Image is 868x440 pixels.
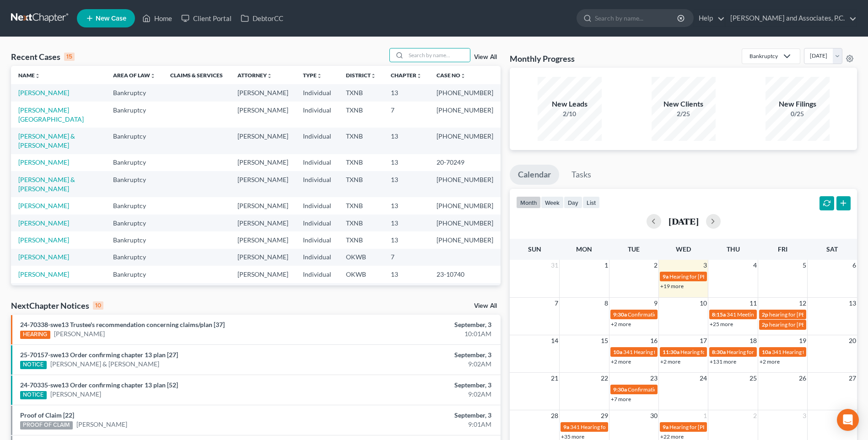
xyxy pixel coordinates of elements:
div: September, 3 [340,381,491,390]
span: 29 [600,410,609,421]
td: [PHONE_NUMBER] [429,102,501,128]
div: NOTICE [20,361,47,369]
div: Bankruptcy [749,52,778,60]
div: 2/10 [538,109,602,118]
td: [PERSON_NAME] [230,231,296,248]
td: [PERSON_NAME] [230,84,296,101]
td: TXNB [339,171,383,197]
td: 23-10740 [429,266,501,283]
a: Case Nounfold_more [437,72,466,79]
div: New Clients [652,99,716,109]
td: 7 [383,249,429,266]
button: day [564,196,582,209]
div: PROOF OF CLAIM [20,421,73,429]
i: unfold_more [267,73,272,79]
td: TXNB [339,231,383,248]
td: TXNB [339,215,383,231]
td: [PHONE_NUMBER] [429,171,501,197]
span: 27 [848,373,857,384]
td: TXNB [339,84,383,101]
span: 341 Hearing for Enviro-Tech Complete Systems & Services, LLC [623,349,772,355]
a: Client Portal [177,10,236,27]
td: 20-70249 [429,154,501,171]
span: 28 [550,410,559,421]
i: unfold_more [460,73,466,79]
td: Bankruptcy [106,128,163,154]
span: 30 [649,410,658,421]
span: 18 [749,335,758,346]
span: 2p [762,321,768,328]
td: Individual [296,128,339,154]
div: New Leads [538,99,602,109]
span: 1 [604,260,609,271]
i: unfold_more [150,73,156,79]
span: 11 [749,298,758,309]
td: [PERSON_NAME] [230,171,296,197]
td: [PERSON_NAME] [230,128,296,154]
div: 10 [93,301,103,310]
span: Confirmation hearing for [PERSON_NAME] & [PERSON_NAME] [628,386,780,393]
td: [PHONE_NUMBER] [429,231,501,248]
td: [PERSON_NAME] [230,102,296,128]
span: 3 [702,260,708,271]
td: Individual [296,102,339,128]
a: +19 more [660,283,684,290]
div: September, 3 [340,350,491,360]
a: Calendar [510,165,559,185]
span: Confirmation hearing for [PERSON_NAME] & [PERSON_NAME] [628,311,780,318]
td: TXNB [339,154,383,171]
a: Home [138,10,177,27]
a: [PERSON_NAME] [54,329,105,338]
a: View All [474,54,497,60]
a: [PERSON_NAME] & [PERSON_NAME] [50,360,159,369]
a: Area of Lawunfold_more [113,72,156,79]
span: 11:30a [663,349,679,355]
input: Search by name... [406,48,470,62]
td: [PERSON_NAME] [230,266,296,283]
a: Nameunfold_more [18,72,40,79]
td: 13 [383,84,429,101]
span: Fri [778,245,787,253]
td: OKWB [339,249,383,266]
td: Bankruptcy [106,215,163,231]
a: +25 more [710,321,733,327]
span: Tue [628,245,640,253]
a: +7 more [611,396,631,402]
td: Bankruptcy [106,154,163,171]
td: Bankruptcy [106,283,163,309]
div: 2/25 [652,109,716,118]
i: unfold_more [416,73,422,79]
a: +22 more [660,433,684,440]
td: 13 [383,171,429,197]
a: 24-70335-swe13 Order confirming chapter 13 plan [52] [20,381,178,389]
a: +131 more [710,358,736,365]
span: 23 [649,373,658,384]
span: 19 [798,335,807,346]
a: Proof of Claim [22] [20,411,74,419]
td: 7 [383,102,429,128]
td: 13 [383,231,429,248]
td: [PHONE_NUMBER] [429,215,501,231]
span: 4 [752,260,758,271]
td: [PERSON_NAME] [230,215,296,231]
span: 6 [852,260,857,271]
div: New Filings [766,99,830,109]
span: 2 [752,410,758,421]
span: 341 Hearing for [PERSON_NAME] [570,424,652,430]
i: unfold_more [371,73,376,79]
td: [PERSON_NAME] [230,154,296,171]
a: [PERSON_NAME] [18,270,69,278]
span: 10 [699,298,708,309]
div: Recent Cases [11,51,75,62]
h2: [DATE] [669,216,699,226]
div: 15 [64,53,75,61]
td: Individual [296,266,339,283]
span: 12 [798,298,807,309]
i: unfold_more [317,73,322,79]
span: Hearing for [PERSON_NAME] [727,349,798,355]
span: Thu [727,245,740,253]
span: 9:30a [613,311,627,318]
td: OKWB [339,283,383,309]
span: Hearing for [PERSON_NAME] [680,349,752,355]
td: Bankruptcy [106,249,163,266]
